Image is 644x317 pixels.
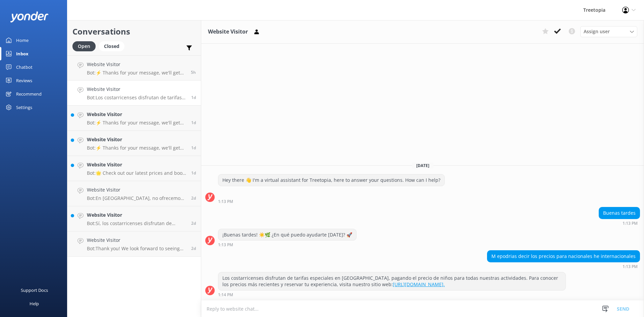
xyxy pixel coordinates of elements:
div: Recommend [16,87,42,101]
div: Sep 25 2025 01:13pm (UTC -06:00) America/Mexico_City [218,242,357,247]
p: Bot: Los costarricenses disfrutan de tarifas especiales en [GEOGRAPHIC_DATA], pagando el precio d... [87,95,186,101]
img: yonder-white-logo.png [10,11,49,22]
h4: Website Visitor [87,111,186,118]
a: Website VisitorBot:En [GEOGRAPHIC_DATA], no ofrecemos la posición de «Superman» debido a las medi... [67,181,201,206]
h3: Website Visitor [208,28,248,36]
div: Sep 25 2025 01:14pm (UTC -06:00) America/Mexico_City [218,292,566,297]
a: Website VisitorBot:Los costarricenses disfrutan de tarifas especiales en [GEOGRAPHIC_DATA], pagan... [67,81,201,106]
p: Bot: En [GEOGRAPHIC_DATA], no ofrecemos la posición de «Superman» debido a las medidas de segurid... [87,195,186,201]
div: Open [72,41,96,51]
a: Website VisitorBot:⚡ Thanks for your message, we'll get back to you as soon as we can. You're als... [67,131,201,156]
p: Bot: 🌟 Check out our latest prices and book your experience directly through our website: [URL][D... [87,170,186,176]
span: Sep 24 2025 05:16pm (UTC -06:00) America/Mexico_City [191,170,196,176]
strong: 1:13 PM [218,200,233,204]
div: Closed [99,41,124,51]
h4: Website Visitor [87,136,186,143]
div: Assign User [580,26,637,37]
div: Support Docs [21,283,48,297]
div: Buenas tardes [599,207,640,219]
span: Sep 24 2025 09:54am (UTC -06:00) America/Mexico_City [191,195,196,201]
div: Reviews [16,74,32,87]
a: Website VisitorBot:🌟 Check out our latest prices and book your experience directly through our we... [67,156,201,181]
div: ¡Buenas tardes! ☀️🌿 ¿En qué puedo ayudarte [DATE]? 🚀 [218,229,356,241]
p: Bot: ⚡ Thanks for your message, we'll get back to you as soon as we can. You're also welcome to k... [87,70,186,76]
h4: Website Visitor [87,161,186,168]
p: Bot: Thank you! We look forward to seeing you at [GEOGRAPHIC_DATA]! [87,246,186,252]
div: Los costarricenses disfrutan de tarifas especiales en [GEOGRAPHIC_DATA], pagando el precio de niñ... [218,272,566,290]
span: Sep 23 2025 04:01pm (UTC -06:00) America/Mexico_City [191,246,196,251]
p: Bot: Sí, los costarricenses disfrutan de tarifas especiales en [GEOGRAPHIC_DATA], pagando el prec... [87,220,186,226]
div: Hey there 👋 I'm a virtual assistant for Treetopia, here to answer your questions. How can I help? [218,174,444,186]
span: Sep 25 2025 01:13pm (UTC -06:00) America/Mexico_City [191,95,196,100]
h4: Website Visitor [87,61,186,68]
strong: 1:14 PM [218,293,233,297]
span: [DATE] [412,163,433,168]
a: Website VisitorBot:Sí, los costarricenses disfrutan de tarifas especiales en [GEOGRAPHIC_DATA], p... [67,206,201,231]
strong: 1:13 PM [623,221,638,225]
a: [URL][DOMAIN_NAME]. [393,281,445,287]
div: Sep 25 2025 01:13pm (UTC -06:00) America/Mexico_City [599,221,640,225]
h4: Website Visitor [87,236,186,244]
p: Bot: ⚡ Thanks for your message, we'll get back to you as soon as we can. You're also welcome to k... [87,145,186,151]
div: Sep 25 2025 01:13pm (UTC -06:00) America/Mexico_City [218,199,445,204]
strong: 1:13 PM [218,243,233,247]
div: Chatbot [16,60,33,74]
p: Bot: ⚡ Thanks for your message, we'll get back to you as soon as we can. You're also welcome to k... [87,120,186,126]
div: Sep 25 2025 01:13pm (UTC -06:00) America/Mexico_City [487,264,640,269]
a: Closed [99,42,128,50]
div: M epodrias decir los precios para nacionales he internacionales [487,251,640,262]
a: Website VisitorBot:Thank you! We look forward to seeing you at [GEOGRAPHIC_DATA]!2d [67,231,201,257]
span: Sep 25 2025 07:36am (UTC -06:00) America/Mexico_City [191,120,196,125]
a: Website VisitorBot:⚡ Thanks for your message, we'll get back to you as soon as we can. You're als... [67,106,201,131]
div: Settings [16,101,32,114]
h4: Website Visitor [87,86,186,93]
h2: Conversations [72,25,196,38]
span: Sep 26 2025 09:08am (UTC -06:00) America/Mexico_City [191,69,196,75]
span: Assign user [584,28,610,35]
strong: 1:13 PM [623,265,638,269]
span: Sep 24 2025 09:17am (UTC -06:00) America/Mexico_City [191,220,196,226]
div: Inbox [16,47,29,60]
a: Website VisitorBot:⚡ Thanks for your message, we'll get back to you as soon as we can. You're als... [67,55,201,81]
div: Home [16,34,29,47]
h4: Website Visitor [87,211,186,219]
h4: Website Visitor [87,186,186,194]
div: Help [30,297,39,310]
a: Open [72,42,99,50]
span: Sep 24 2025 07:47pm (UTC -06:00) America/Mexico_City [191,145,196,151]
